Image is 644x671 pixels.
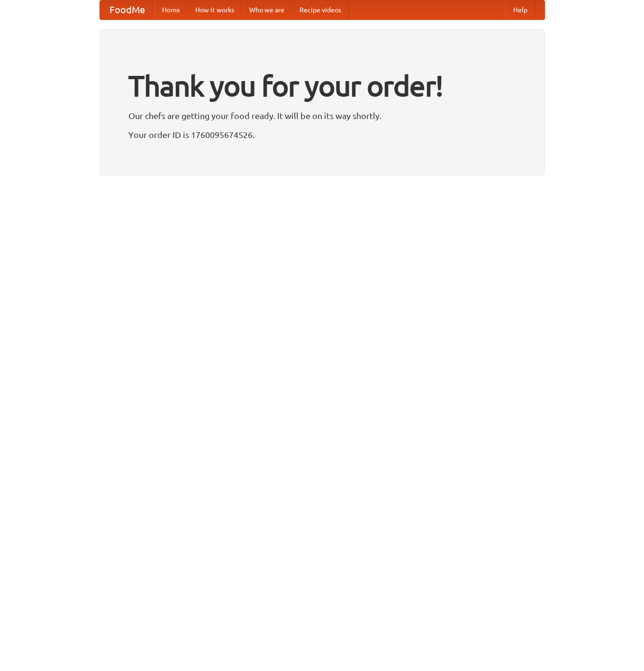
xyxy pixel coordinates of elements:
a: FoodMe [100,0,154,19]
a: Who we are [242,0,292,19]
a: Help [506,0,535,19]
a: Recipe videos [292,0,349,19]
a: Home [154,0,188,19]
p: Our chefs are getting your food ready. It will be on its way shortly. [128,109,516,123]
h1: Thank you for your order! [128,63,516,109]
a: How it works [188,0,242,19]
p: Your order ID is 1760095674526. [128,128,516,142]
